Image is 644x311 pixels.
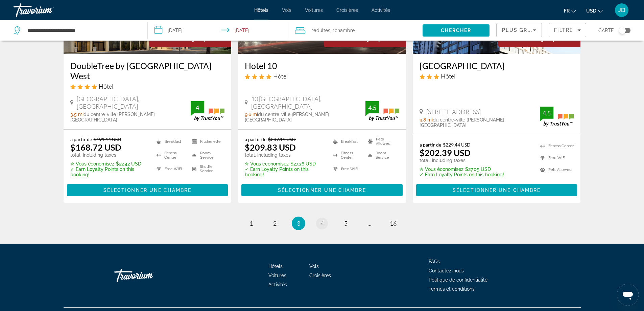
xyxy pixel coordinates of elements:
span: Adultes [314,28,330,33]
span: Hôtel [273,72,288,80]
a: Politique de confidentialité [429,277,487,283]
a: DoubleTree by [GEOGRAPHIC_DATA] West [70,61,225,81]
mat-select: Sort by [502,26,536,34]
li: Room Service [189,150,224,160]
p: total, including taxes [245,152,325,158]
span: ... [367,220,372,227]
span: 9.6 mi [245,112,258,117]
span: a partir de [420,142,441,148]
li: Fitness Center [537,142,574,150]
a: Croisières [309,273,331,278]
a: Sélectionner une chambre [416,186,577,193]
button: Search [423,24,490,37]
span: ✮ Vous économisez [420,166,463,172]
li: Kitchenette [189,136,224,147]
button: Change language [564,6,576,16]
a: FAQs [429,259,440,264]
a: Vols [309,264,319,269]
span: 9.8 mi [420,117,433,123]
p: $22.42 USD [70,161,148,166]
span: Activités [268,282,287,287]
span: [STREET_ADDRESS] [426,108,481,115]
li: Shuttle Service [189,164,224,174]
a: Hôtels [268,264,283,269]
div: 4 [191,104,204,112]
button: Toggle map [614,27,630,34]
span: a partir de [70,136,92,142]
li: Room Service [364,150,399,160]
ins: $202.39 USD [420,148,471,158]
img: TrustYou guest rating badge [540,107,574,127]
iframe: Bouton de lancement de la fenêtre de messagerie [617,284,639,306]
span: 3.5 mi [70,112,84,117]
a: Voitures [268,273,286,278]
span: 1 [249,220,253,227]
span: Chercher [441,28,472,33]
span: JD [618,7,625,14]
a: Hotel 10 [245,61,399,71]
li: Free WiFi [330,164,364,174]
p: ✓ Earn Loyalty Points on this booking! [245,166,325,177]
span: du centre-ville [PERSON_NAME][GEOGRAPHIC_DATA] [420,117,504,128]
span: 3 [297,220,300,227]
span: Sélectionner une chambre [103,187,191,193]
p: ✓ Earn Loyalty Points on this booking! [420,172,504,177]
del: $229.44 USD [443,142,471,148]
span: , 1 [330,26,355,35]
ins: $168.72 USD [70,142,121,152]
span: 16 [390,220,397,227]
a: Activités [372,7,390,13]
a: Vols [282,7,291,13]
span: Sélectionner une chambre [278,187,366,193]
button: Filters [549,23,586,37]
li: Pets Allowed [537,165,574,174]
p: $27.05 USD [420,166,504,172]
del: $237.19 USD [268,136,296,142]
a: Termes et conditions [429,286,475,292]
a: Travorium [14,1,81,19]
a: Go Home [114,265,182,286]
li: Fitness Center [153,150,189,160]
div: 3 star Hotel [420,72,574,80]
button: User Menu [613,3,630,17]
span: Hôtel [99,83,113,90]
p: ✓ Earn Loyalty Points on this booking! [70,166,148,177]
a: Contactez-nous [429,268,464,273]
span: 2 [311,26,330,35]
ins: $209.83 USD [245,142,296,152]
span: Croisières [336,7,358,13]
span: 4 [320,220,324,227]
button: Sélectionner une chambre [416,184,577,196]
span: a partir de [245,136,266,142]
button: Select check in and out date [148,20,289,41]
button: Change currency [586,6,603,16]
span: ✮ Vous économisez [245,161,289,166]
li: Pets Allowed [364,136,399,147]
del: $191.14 USD [94,136,121,142]
span: Carte [598,26,614,35]
span: Plus grandes économies [502,27,583,33]
span: 10 [GEOGRAPHIC_DATA], [GEOGRAPHIC_DATA] [251,95,365,110]
p: total, including taxes [70,152,148,158]
input: Search hotel destination [27,25,137,36]
li: Fitness Center [330,150,364,160]
span: Filtre [554,27,573,33]
button: Travelers: 2 adults, 0 children [288,20,423,41]
a: Voitures [305,7,323,13]
a: Sélectionner une chambre [241,186,403,193]
nav: Pagination [64,217,581,230]
li: Free WiFi [153,164,189,174]
span: [GEOGRAPHIC_DATA], [GEOGRAPHIC_DATA] [77,95,191,110]
span: Hôtel [441,72,455,80]
p: $27.36 USD [245,161,325,166]
li: Breakfast [153,136,189,147]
